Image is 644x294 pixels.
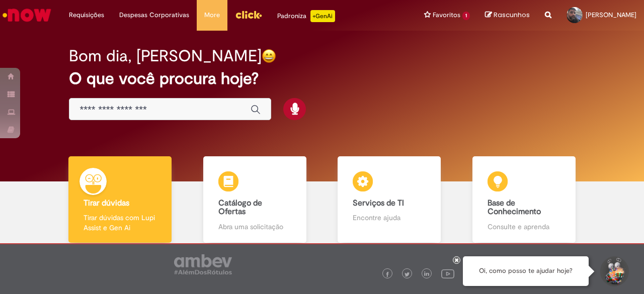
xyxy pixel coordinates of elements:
p: Consulte e aprenda [488,222,560,232]
img: logo_footer_ambev_rotulo_gray.png [174,254,232,274]
p: Tirar dúvidas com Lupi Assist e Gen Ai [84,213,156,233]
span: Favoritos [433,10,460,20]
div: Oi, como posso te ajudar hoje? [463,256,589,286]
p: Abra uma solicitação [218,222,291,232]
span: Rascunhos [494,10,530,20]
span: Requisições [69,10,104,20]
b: Serviços de TI [353,198,404,208]
h2: Bom dia, [PERSON_NAME] [69,47,262,65]
img: logo_footer_youtube.png [441,267,454,280]
img: ServiceNow [1,5,53,25]
button: Iniciar Conversa de Suporte [599,256,629,286]
span: 1 [462,12,470,20]
img: logo_footer_facebook.png [385,272,390,277]
img: happy-face.png [262,49,276,63]
img: logo_footer_linkedin.png [424,271,429,277]
span: [PERSON_NAME] [586,11,636,19]
p: +GenAi [310,10,335,22]
p: Encontre ajuda [353,213,426,223]
b: Catálogo de Ofertas [218,198,262,217]
a: Base de Conhecimento Consulte e aprenda [457,156,592,243]
h2: O que você procura hoje? [69,70,575,87]
b: Base de Conhecimento [488,198,541,217]
b: Tirar dúvidas [84,198,129,208]
a: Serviços de TI Encontre ajuda [322,156,457,243]
img: logo_footer_twitter.png [405,272,410,277]
a: Catálogo de Ofertas Abra uma solicitação [188,156,323,243]
span: More [204,10,220,20]
div: Padroniza [277,10,335,22]
img: click_logo_yellow_360x200.png [235,7,262,22]
a: Rascunhos [485,11,530,20]
span: Despesas Corporativas [119,10,189,20]
a: Tirar dúvidas Tirar dúvidas com Lupi Assist e Gen Ai [53,156,188,243]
